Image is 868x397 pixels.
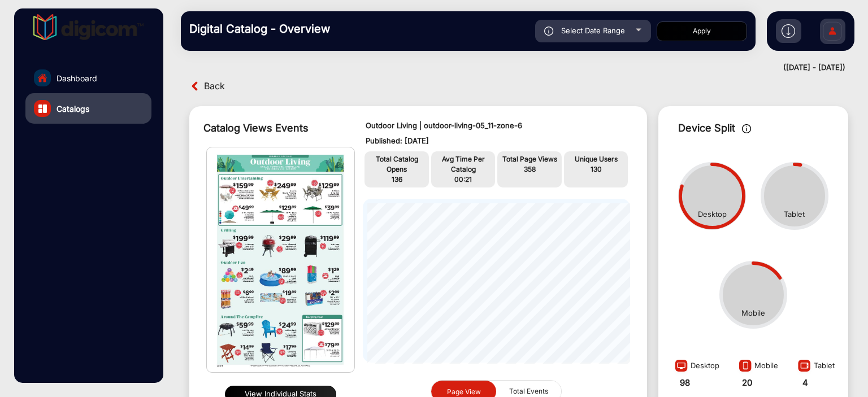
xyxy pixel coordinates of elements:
[37,73,47,83] img: home
[203,120,343,136] div: Catalog Views Events
[207,147,354,372] img: img
[591,165,602,173] span: 130
[795,356,835,377] div: Tablet
[367,154,426,174] p: Total Catalog Opens
[524,165,536,173] span: 358
[672,359,691,377] img: image
[678,122,735,134] span: Device Split
[698,209,727,220] div: Desktop
[189,80,201,92] img: back arrow
[500,154,559,164] p: Total Page Views
[680,377,690,388] strong: 98
[366,120,628,132] p: Outdoor Living | outdoor-living-05_11-zone-6
[434,154,493,174] p: Avg Time Per Catalog
[38,104,47,113] img: catalog
[736,356,778,377] div: Mobile
[795,359,814,377] img: image
[821,13,844,53] img: Sign%20Up.svg
[672,356,719,377] div: Desktop
[189,22,348,36] h3: Digital Catalog - Overview
[204,77,225,95] span: Back
[57,103,89,115] span: Catalogs
[736,359,754,377] img: image
[366,136,628,147] p: Published: [DATE]
[784,209,805,220] div: Tablet
[447,387,481,395] span: Page View
[782,24,795,38] img: h2download.svg
[741,308,765,319] div: Mobile
[657,21,747,41] button: Apply
[57,72,97,84] span: Dashboard
[544,27,554,36] img: icon
[567,154,626,164] p: Unique Users
[454,175,472,184] span: 00:21
[802,377,808,388] strong: 4
[392,175,402,184] span: 136
[25,93,151,124] a: Catalogs
[33,14,144,40] img: vmg-logo
[561,26,625,35] span: Select Date Range
[25,63,151,93] a: Dashboard
[742,377,752,388] strong: 20
[170,62,845,73] div: ([DATE] - [DATE])
[742,124,752,133] img: icon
